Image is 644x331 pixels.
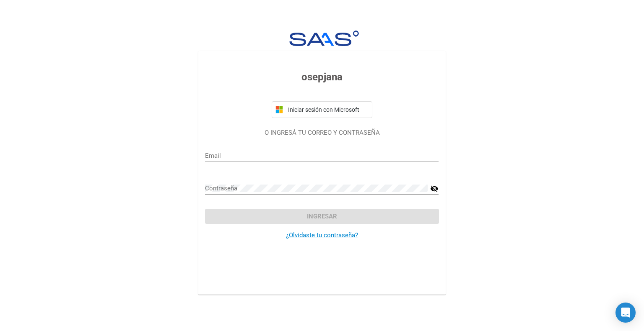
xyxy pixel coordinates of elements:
[307,213,337,220] span: Ingresar
[205,69,439,85] h3: osepjana
[205,209,439,224] button: Ingresar
[286,106,369,113] span: Iniciar sesión con Microsoft
[205,128,439,138] p: O INGRESÁ TU CORREO Y CONTRASEÑA
[430,184,439,194] mat-icon: visibility_off
[272,101,372,118] button: Iniciar sesión con Microsoft
[286,231,358,239] a: ¿Olvidaste tu contraseña?
[615,303,636,323] div: Open Intercom Messenger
